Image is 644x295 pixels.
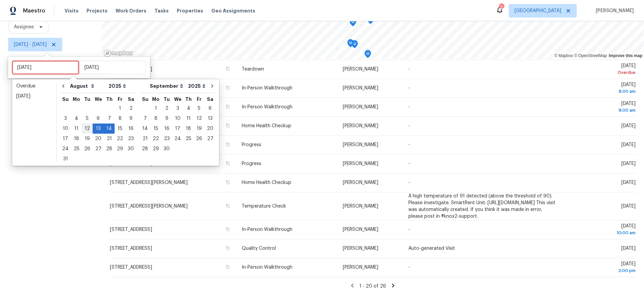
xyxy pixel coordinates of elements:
[174,97,182,102] abbr: Wednesday
[164,97,170,102] abbr: Tuesday
[343,227,378,232] span: [PERSON_NAME]
[14,81,54,162] ul: Date picker shortcuts
[242,86,292,90] span: In-Person Walkthrough
[172,124,183,134] div: Wed Sep 17 2025
[95,97,102,102] abbr: Wednesday
[93,144,104,154] div: 27
[225,245,231,251] button: Copy Address
[125,124,136,134] div: Sat Aug 16 2025
[343,161,378,166] span: [PERSON_NAME]
[225,141,231,147] button: Copy Address
[140,124,150,133] div: 14
[350,18,356,29] div: Map marker
[60,134,71,144] div: Sun Aug 17 2025
[205,114,216,123] div: 13
[225,264,231,270] button: Copy Address
[71,113,82,124] div: Mon Aug 04 2025
[60,124,71,134] div: Sun Aug 10 2025
[225,179,231,185] button: Copy Address
[343,142,378,147] span: [PERSON_NAME]
[161,124,172,133] div: 16
[225,203,231,209] button: Copy Address
[343,204,378,209] span: [PERSON_NAME]
[161,113,172,124] div: Tue Sep 09 2025
[104,113,115,124] div: Thu Aug 07 2025
[194,134,205,144] div: Fri Sep 26 2025
[408,161,410,166] span: -
[242,105,292,109] span: In-Person Walkthrough
[194,104,205,113] div: 5
[154,8,169,13] span: Tasks
[116,7,146,14] span: Work Orders
[242,142,261,147] span: Progress
[150,104,161,113] div: 1
[16,83,52,89] div: Overdue
[566,63,636,76] span: [DATE]
[82,134,93,143] div: 19
[150,134,161,143] div: 22
[205,124,216,134] div: Sat Sep 20 2025
[12,61,79,74] input: Sat, Jan 01
[150,144,161,154] div: Mon Sep 29 2025
[150,103,161,113] div: Mon Sep 01 2025
[82,113,93,124] div: Tue Aug 05 2025
[71,134,82,144] div: Mon Aug 18 2025
[172,103,183,113] div: Wed Sep 03 2025
[343,246,378,251] span: [PERSON_NAME]
[125,124,136,133] div: 16
[225,66,231,72] button: Copy Address
[194,124,205,133] div: 19
[499,4,504,11] div: 2
[115,103,125,113] div: Fri Aug 01 2025
[115,124,125,133] div: 15
[351,40,358,51] div: Map marker
[125,134,136,143] div: 23
[242,265,292,270] span: In-Person Walkthrough
[150,113,161,124] div: Mon Sep 08 2025
[408,105,410,109] span: -
[71,144,82,154] div: 25
[207,79,217,93] button: Go to next month
[140,144,150,154] div: Sun Sep 28 2025
[408,142,410,147] span: -
[408,194,555,219] span: A high temperature of 91 detected (above the threshold of 90). Please investigate. SmartRent Unit...
[408,227,410,232] span: -
[93,144,104,154] div: Wed Aug 27 2025
[408,246,455,251] span: Auto-generated Visit
[23,7,45,14] span: Maestro
[172,104,183,113] div: 3
[593,7,634,14] span: [PERSON_NAME]
[104,124,115,133] div: 14
[87,7,108,14] span: Projects
[106,97,113,102] abbr: Thursday
[242,67,264,72] span: Teardown
[566,262,636,274] span: [DATE]
[186,81,207,91] select: Year
[183,124,194,133] div: 18
[194,124,205,134] div: Fri Sep 19 2025
[93,134,104,144] div: Wed Aug 20 2025
[242,246,276,251] span: Quality Control
[183,113,194,124] div: Thu Sep 11 2025
[194,113,205,124] div: Fri Sep 12 2025
[125,103,136,113] div: Sat Aug 02 2025
[347,39,354,50] div: Map marker
[115,113,125,124] div: Fri Aug 08 2025
[104,124,115,134] div: Thu Aug 14 2025
[110,246,152,251] span: [STREET_ADDRESS]
[60,114,71,123] div: 3
[118,97,122,102] abbr: Friday
[408,180,410,185] span: -
[150,124,161,133] div: 15
[93,134,104,143] div: 20
[566,230,636,236] div: 10:00 am
[128,97,134,102] abbr: Saturday
[115,114,125,123] div: 8
[115,144,125,154] div: 29
[183,104,194,113] div: 4
[125,144,136,154] div: 30
[58,79,68,93] button: Go to previous month
[408,265,410,270] span: -
[177,7,203,14] span: Properties
[609,53,642,58] a: Improve this map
